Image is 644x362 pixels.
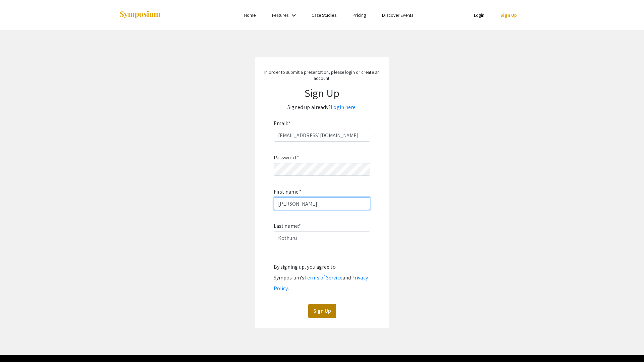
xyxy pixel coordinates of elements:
img: Symposium by ForagerOne [119,10,161,19]
mat-icon: Expand Features list [290,11,298,19]
a: Sign Up [500,12,517,18]
a: Terms of Service [304,274,342,281]
a: Login here. [331,104,357,111]
iframe: Chat [5,332,29,357]
a: Discover Events [382,12,413,18]
a: Features [272,12,289,18]
button: Sign Up [308,304,336,318]
h1: Sign Up [262,87,382,99]
a: Login [474,12,485,18]
label: Last name: [274,221,301,231]
label: Email: [274,118,290,129]
label: Password: [274,152,299,163]
a: Privacy Policy [274,274,368,292]
label: First name: [274,187,302,197]
div: By signing up, you agree to Symposium’s and . [274,262,370,294]
p: In order to submit a presentation, please login or create an account. [262,69,382,81]
a: Home [244,12,256,18]
a: Pricing [353,12,366,18]
p: Signed up already? [262,102,382,113]
a: Case Studies [312,12,336,18]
